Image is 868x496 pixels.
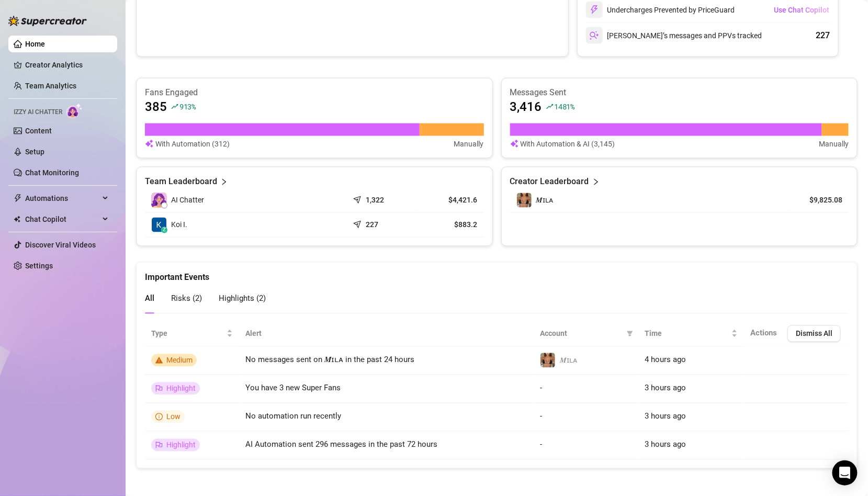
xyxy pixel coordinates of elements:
span: Highlights ( 2 ) [219,294,266,303]
div: 227 [816,29,830,42]
span: send [353,218,364,229]
span: No automation run recently [245,412,341,421]
img: svg%3e [510,138,518,150]
span: Izzy AI Chatter [14,107,62,117]
img: svg%3e [145,138,153,150]
img: svg%3e [590,5,599,15]
article: With Automation (312) [155,138,230,150]
span: rise [171,103,178,110]
article: Manually [454,138,484,150]
span: Highlight [166,441,196,449]
span: All [145,294,154,303]
button: Use Chat Copilot [773,2,830,18]
article: $883.2 [422,220,478,230]
th: Alert [239,321,534,347]
span: thunderbolt [14,194,22,202]
span: filter [625,326,635,342]
span: No messages sent on 𝑴ɪʟᴀ in the past 24 hours [245,355,414,365]
article: $4,421.6 [422,195,478,206]
span: Chat Copilot [25,211,99,228]
span: Dismiss All [796,330,832,338]
span: - [540,384,542,393]
div: z [161,227,167,233]
a: Content [25,127,52,135]
div: [PERSON_NAME]’s messages and PPVs tracked [586,27,762,44]
span: 𝑴ɪʟᴀ [560,356,577,365]
span: AI Automation sent 296 messages in the past 72 hours [245,440,437,449]
article: 1,322 [366,195,385,206]
span: Risks ( 2 ) [171,294,202,303]
span: send [353,194,364,204]
span: flag [155,442,163,449]
span: 3 hours ago [645,412,686,421]
a: Team Analytics [25,82,76,90]
article: 385 [145,98,167,115]
span: right [592,176,600,188]
img: Chat Copilot [14,216,20,223]
article: Messages Sent [510,87,849,98]
img: svg%3e [590,31,599,40]
span: Highlight [166,385,196,393]
span: Use Chat Copilot [774,6,829,14]
th: Time [638,321,744,347]
span: - [540,412,542,421]
span: right [220,176,228,188]
article: Creator Leaderboard [510,176,589,188]
img: AI Chatter [66,103,83,118]
a: Home [25,40,45,48]
a: Settings [25,262,53,270]
a: Discover Viral Videos [25,241,96,249]
a: Chat Monitoring [25,168,79,177]
article: 227 [366,220,379,230]
span: 3 hours ago [645,440,686,449]
span: Automations [25,190,99,207]
span: Time [645,328,729,340]
span: warning [155,357,163,364]
span: Account [540,328,623,340]
span: rise [546,103,554,110]
article: 3,416 [510,98,542,115]
div: Open Intercom Messenger [832,460,858,486]
span: - [540,440,542,449]
span: 𝑴ɪʟᴀ [536,196,554,205]
span: Type [151,328,224,340]
article: $9,825.08 [795,195,842,206]
span: filter [627,331,633,337]
span: flag [155,385,163,392]
a: Creator Analytics [25,57,109,73]
a: Setup [25,148,44,156]
img: izzy-ai-chatter-avatar-DDCN_rTZ.svg [151,193,167,208]
th: Type [145,321,239,347]
span: Actions [750,329,777,338]
button: Dismiss All [787,325,841,342]
img: 𝑴ɪʟᴀ [540,353,555,368]
img: logo-BBDzfeDw.svg [8,16,87,26]
article: Manually [819,138,849,150]
span: Low [166,413,181,421]
article: With Automation & AI (3,145) [521,138,615,150]
span: Medium [166,356,193,365]
div: Undercharges Prevented by PriceGuard [586,2,735,18]
span: You have 3 new Super Fans [245,384,341,393]
span: info-circle [155,413,163,421]
span: Koi I. [171,219,187,231]
article: Team Leaderboard [145,176,217,188]
img: Koi Inc [152,218,166,232]
span: 1481 % [555,102,575,111]
span: 4 hours ago [645,355,686,365]
span: 913 % [179,102,196,111]
span: AI Chatter [171,195,204,206]
span: 3 hours ago [645,384,686,393]
div: Important Events [145,263,849,284]
article: Fans Engaged [145,87,484,98]
img: 𝑴ɪʟᴀ [517,193,532,208]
